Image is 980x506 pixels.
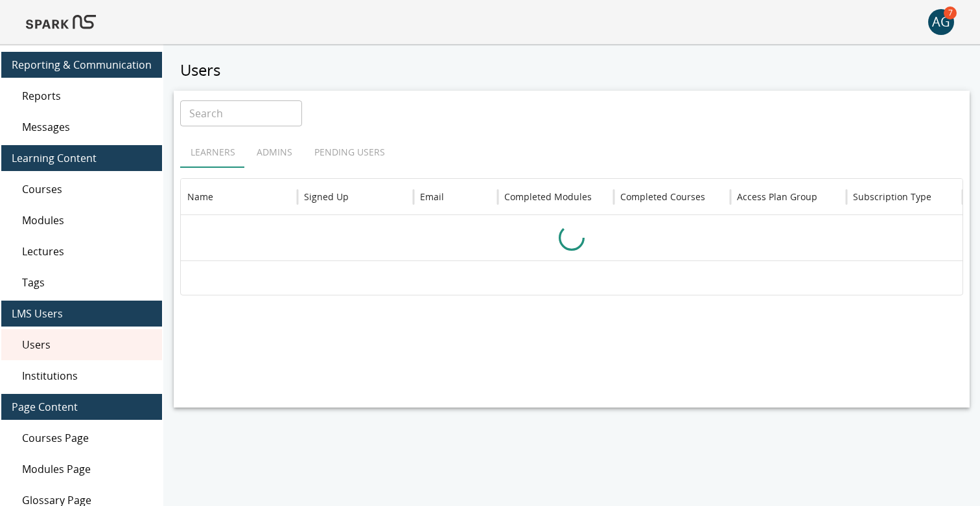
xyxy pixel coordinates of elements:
[944,6,957,19] span: 7
[620,190,705,204] h6: Completed Courses
[420,190,444,203] div: Email
[928,9,954,35] button: account of current user
[1,422,162,454] div: Courses Page
[22,368,152,384] span: Institutions
[22,430,152,446] span: Courses Page
[187,190,213,203] div: Name
[1,301,162,327] div: LMS Users
[174,60,970,80] h5: Users
[304,190,349,204] h6: Signed Up
[1,394,162,420] div: Page Content
[26,6,96,38] img: Logo of SPARK at Stanford
[737,190,817,204] h6: Access Plan Group
[1,236,162,267] div: Lectures
[1,205,162,236] div: Modules
[1,329,162,360] div: Users
[22,461,152,477] span: Modules Page
[22,275,152,290] span: Tags
[12,399,152,415] span: Page Content
[1,52,162,78] div: Reporting & Communication
[504,190,592,204] h6: Completed Modules
[22,88,152,104] span: Reports
[853,190,931,204] h6: Subscription Type
[12,57,152,73] span: Reporting & Communication
[22,213,152,228] span: Modules
[1,145,162,171] div: Learning Content
[1,267,162,298] div: Tags
[180,137,963,168] div: user types
[1,80,162,111] div: Reports
[1,174,162,205] div: Courses
[22,244,152,259] span: Lectures
[22,119,152,135] span: Messages
[1,360,162,391] div: Institutions
[22,181,152,197] span: Courses
[928,9,954,35] div: AG
[22,337,152,352] span: Users
[12,150,152,166] span: Learning Content
[12,306,152,321] span: LMS Users
[1,454,162,485] div: Modules Page
[1,111,162,143] div: Messages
